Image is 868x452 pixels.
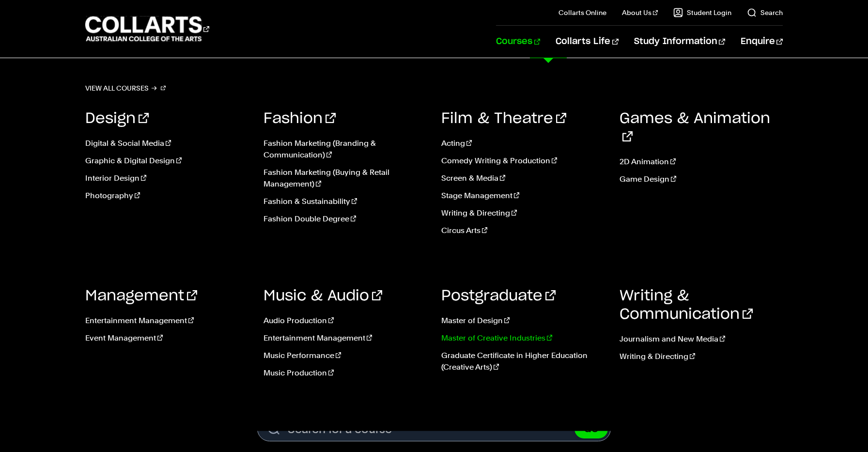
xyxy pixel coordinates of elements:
[441,207,605,219] a: Writing & Directing
[558,8,606,17] a: Collarts Online
[622,8,658,17] a: About Us
[85,155,249,167] a: Graphic & Digital Design
[634,26,725,58] a: Study Information
[85,315,249,327] a: Entertainment Management
[263,289,382,303] a: Music & Audio
[441,315,605,327] a: Master of Design
[620,173,783,185] a: Game Design
[263,213,427,225] a: Fashion Double Degree
[85,15,209,43] div: Go to homepage
[441,225,605,236] a: Circus Arts
[441,111,566,126] a: Film & Theatre
[85,111,149,126] a: Design
[263,167,427,190] a: Fashion Marketing (Buying & Retail Management)
[441,138,605,149] a: Acting
[263,138,427,161] a: Fashion Marketing (Branding & Communication)
[263,332,427,344] a: Entertainment Management
[620,351,783,362] a: Writing & Directing
[673,8,731,17] a: Student Login
[441,350,605,373] a: Graduate Certificate in Higher Education (Creative Arts)
[263,111,336,126] a: Fashion
[263,315,427,327] a: Audio Production
[441,172,605,184] a: Screen & Media
[620,289,753,322] a: Writing & Communication
[441,289,556,303] a: Postgraduate
[263,350,427,361] a: Music Performance
[263,196,427,207] a: Fashion & Sustainability
[441,155,605,167] a: Comedy Writing & Production
[741,26,783,58] a: Enquire
[496,26,540,58] a: Courses
[556,26,618,58] a: Collarts Life
[263,367,427,379] a: Music Production
[85,172,249,184] a: Interior Design
[620,333,783,345] a: Journalism and New Media
[85,190,249,202] a: Photography
[85,138,249,149] a: Digital & Social Media
[620,156,783,168] a: 2D Animation
[85,289,197,303] a: Management
[441,332,605,344] a: Master of Creative Industries
[85,81,166,95] a: View all courses
[85,332,249,344] a: Event Management
[620,111,770,144] a: Games & Animation
[747,8,783,17] a: Search
[441,190,605,202] a: Stage Management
